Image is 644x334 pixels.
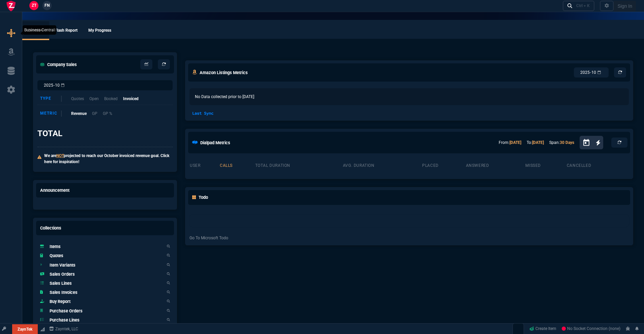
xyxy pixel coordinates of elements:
[192,194,208,201] h5: Todo
[576,3,590,8] div: Ctrl + K
[50,262,76,268] h5: Item Variants
[50,243,61,250] h5: Items
[71,96,84,102] p: Quotes
[532,140,544,145] a: [DATE]
[89,96,99,102] p: Open
[103,111,112,117] p: GP %
[466,160,525,170] th: answered
[560,140,574,145] a: 30 Days
[509,140,521,145] a: [DATE]
[255,160,343,170] th: total duration
[189,88,629,105] p: No Data collected prior to [DATE]
[422,160,465,170] th: placed
[566,160,629,170] th: cancelled
[40,96,62,102] div: Type
[50,271,75,277] h5: Sales Orders
[37,128,62,139] h3: TOTAL
[50,298,70,305] h5: Buy Report
[44,153,173,165] p: We are projected to reach our October invoiced revenue goal. Click here for inspiration!
[562,327,620,331] span: No Socket Connection (none)
[40,61,77,68] h5: Company Sales
[219,160,255,170] th: calls
[525,160,566,170] th: missed
[123,96,139,102] p: Invoiced
[499,140,521,146] p: From:
[189,160,219,170] th: user
[104,96,118,102] p: Booked
[50,317,80,323] h5: Purchase Lines
[189,110,216,116] p: Last Sync
[527,140,544,146] p: To:
[56,153,64,158] span: NOT
[343,160,422,170] th: avg. duration
[40,225,61,231] h5: Collections
[50,308,83,314] h5: Purchase Orders
[92,111,97,117] p: GP
[47,326,80,332] a: msbcCompanyName
[83,21,117,40] a: My Progress
[50,252,63,259] h5: Quotes
[200,69,248,76] h5: Amazon Listings Metrics
[527,324,559,334] a: Create Item
[200,140,230,146] h5: Dialpad Metrics
[40,111,62,117] div: Metric
[549,140,574,146] p: Span:
[22,21,49,40] a: Overview
[32,2,36,8] span: ZT
[49,21,83,40] a: Flash Report
[71,111,87,117] p: Revenue
[40,187,69,193] h5: Announcement
[582,138,596,148] button: Open calendar
[50,280,72,286] h5: Sales Lines
[50,289,78,296] h5: Sales Invoices
[189,235,228,241] a: Go To Microsoft Todo
[45,2,50,8] span: FN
